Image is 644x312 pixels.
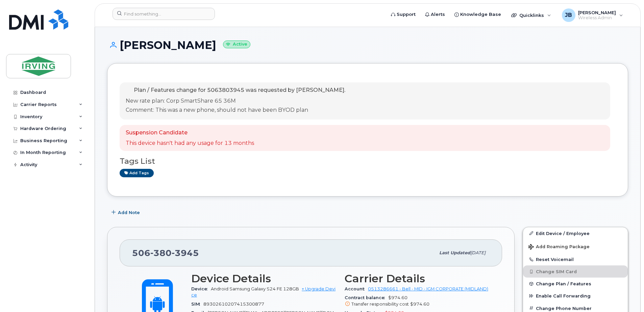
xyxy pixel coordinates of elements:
span: 380 [150,248,172,258]
span: Contract balance [345,295,388,300]
button: Change SIM Card [523,265,628,278]
span: Last updated [439,250,470,255]
span: Device [191,286,211,291]
p: New rate plan: Corp SmartShare 65 36M [126,97,345,105]
span: Add Roaming Package [528,244,590,251]
small: Active [223,41,250,48]
a: Edit Device / Employee [523,227,628,239]
span: Enable Call Forwarding [536,293,591,298]
p: Comment: This was a new phone, should not have been BYOD plan [126,106,345,114]
span: 3945 [172,248,199,258]
h3: Carrier Details [345,272,490,285]
span: $974.60 [410,302,429,307]
p: This device hasn't had any usage for 13 months [126,139,254,147]
span: [DATE] [470,250,486,255]
span: 89302610207415300877 [203,302,264,307]
span: 506 [132,248,199,258]
span: SIM [191,302,203,307]
span: Add Note [118,209,140,216]
span: Change Plan / Features [536,281,591,286]
button: Add Roaming Package [523,239,628,253]
button: Enable Call Forwarding [523,290,628,302]
button: Reset Voicemail [523,253,628,265]
a: 0513286661 - Bell - MID - IGM CORPORATE (MIDLAND) [368,286,488,291]
button: Change Plan / Features [523,278,628,290]
span: $974.60 [345,295,490,307]
h3: Tags List [120,157,616,165]
h3: Device Details [191,272,337,285]
span: Plan / Features change for 5063803945 was requested by [PERSON_NAME]. [134,87,345,93]
span: Account [345,286,368,291]
h1: [PERSON_NAME] [107,39,628,51]
button: Add Note [107,207,146,219]
span: Android Samsung Galaxy S24 FE 128GB [211,286,299,291]
span: Transfer responsibility cost [351,302,409,307]
p: Suspension Candidate [126,129,254,137]
a: Add tags [120,169,154,177]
